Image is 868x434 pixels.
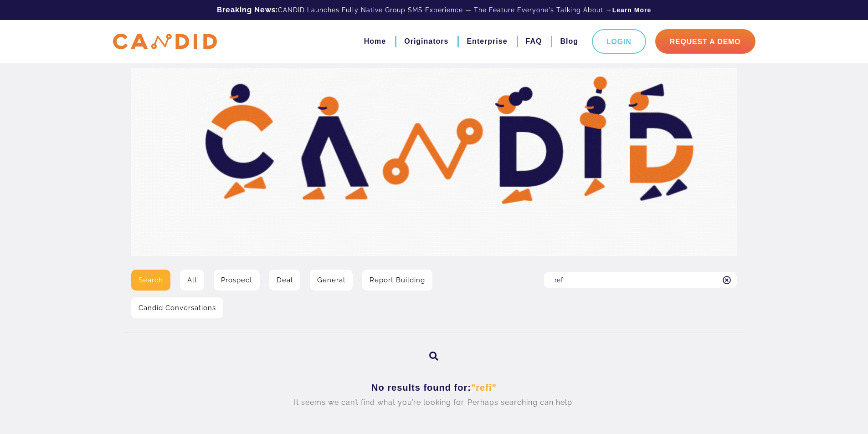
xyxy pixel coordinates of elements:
a: Home [364,34,386,49]
span: "refi" [471,383,497,393]
a: FAQ [526,34,542,49]
a: All [180,270,204,291]
a: Report Building [362,270,432,291]
b: Breaking News: [217,5,278,14]
h3: No results found for: [138,382,730,393]
img: CANDID APP [113,34,217,50]
a: Login [592,29,646,54]
p: It seems we can’t find what you’re looking for. Perhaps searching can help. [138,395,730,410]
a: Originators [404,34,448,49]
a: Candid Conversations [131,297,223,318]
a: Prospect [214,270,260,291]
a: Request A Demo [655,29,755,54]
a: Blog [560,34,578,49]
img: Video Library Hero [131,68,737,256]
a: Deal [269,270,300,291]
a: Learn More [612,5,651,15]
a: Enterprise [467,34,507,49]
a: General [310,270,353,291]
